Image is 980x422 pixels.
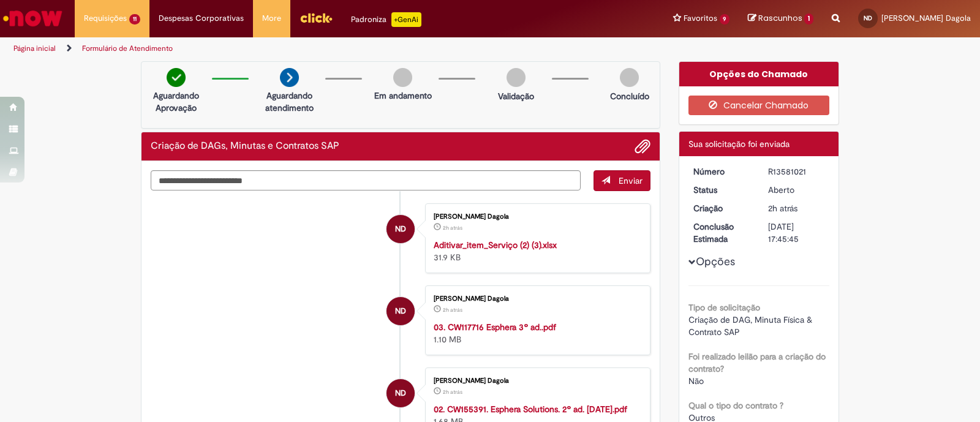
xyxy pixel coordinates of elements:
span: 2h atrás [443,224,462,232]
span: Despesas Corporativas [159,12,244,24]
div: Padroniza [351,12,421,27]
ul: Trilhas de página [9,37,644,60]
div: [PERSON_NAME] Dagola [434,377,638,385]
b: Foi realizado leilão para a criação do contrato? [688,351,826,374]
div: Aberto [768,184,825,196]
a: Formulário de Atendimento [82,43,173,53]
div: Nathalia Squarca Dagola [386,297,415,325]
span: 2h atrás [443,388,462,396]
img: img-circle-grey.png [393,68,412,87]
div: 1.10 MB [434,321,638,345]
div: [PERSON_NAME] Dagola [434,295,638,303]
time: 30/09/2025 11:36:18 [443,388,462,396]
p: Em andamento [374,89,432,102]
dt: Conclusão Estimada [684,220,759,245]
span: Favoritos [684,12,717,24]
button: Enviar [594,170,650,191]
span: 2h atrás [768,203,797,214]
span: 2h atrás [443,306,462,314]
b: Qual o tipo do contrato ? [688,400,783,411]
time: 30/09/2025 11:44:41 [443,224,462,232]
img: img-circle-grey.png [507,68,526,87]
img: arrow-next.png [280,68,299,87]
button: Adicionar anexos [635,138,650,154]
div: R13581021 [768,165,825,178]
a: 03. CW117716 Esphera 3º ad..pdf [434,322,556,333]
span: ND [395,214,406,244]
time: 30/09/2025 11:45:41 [768,203,797,214]
img: check-circle-green.png [167,68,186,87]
p: Aguardando Aprovação [146,89,206,114]
span: ND [864,14,872,22]
b: Tipo de solicitação [688,302,760,313]
span: ND [395,296,406,326]
span: 11 [129,14,140,24]
span: Requisições [84,12,127,24]
span: [PERSON_NAME] Dagola [881,13,971,23]
span: Enviar [619,175,643,186]
span: Sua solicitação foi enviada [688,138,790,149]
span: ND [395,379,406,408]
p: Validação [498,90,534,102]
button: Cancelar Chamado [688,96,830,115]
div: 31.9 KB [434,239,638,263]
a: Página inicial [13,43,56,53]
span: Não [688,375,704,386]
img: img-circle-grey.png [620,68,639,87]
textarea: Digite sua mensagem aqui... [151,170,581,191]
h2: Criação de DAGs, Minutas e Contratos SAP Histórico de tíquete [151,141,339,152]
div: 30/09/2025 11:45:41 [768,202,825,214]
dt: Número [684,165,759,178]
span: Criação de DAG, Minuta Física & Contrato SAP [688,314,815,337]
div: Opções do Chamado [679,62,839,86]
span: Rascunhos [758,12,802,24]
dt: Status [684,184,759,196]
span: 9 [720,14,730,24]
div: [PERSON_NAME] Dagola [434,213,638,220]
a: 02. CW155391. Esphera Solutions. 2º ad. [DATE].pdf [434,404,627,415]
p: +GenAi [391,12,421,27]
time: 30/09/2025 11:36:21 [443,306,462,314]
a: Aditivar_item_Serviço (2) (3).xlsx [434,239,557,251]
dt: Criação [684,202,759,214]
div: Nathalia Squarca Dagola [386,379,415,407]
p: Concluído [610,90,649,102]
a: Rascunhos [748,13,813,24]
div: Nathalia Squarca Dagola [386,215,415,243]
div: [DATE] 17:45:45 [768,220,825,245]
p: Aguardando atendimento [260,89,319,114]
img: ServiceNow [1,6,64,31]
span: 1 [804,13,813,24]
span: More [262,12,281,24]
img: click_logo_yellow_360x200.png [300,9,333,27]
